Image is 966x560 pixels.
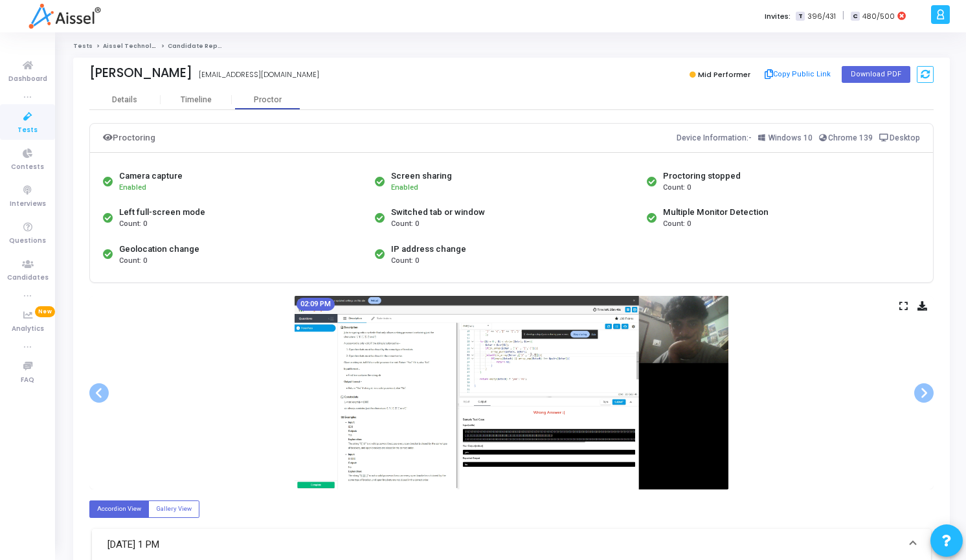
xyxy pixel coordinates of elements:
[297,298,335,311] mat-chip: 02:09 PM
[7,273,49,284] span: Candidates
[769,133,813,142] span: Windows 10
[862,11,895,22] span: 480/500
[199,69,319,80] div: [EMAIL_ADDRESS][DOMAIN_NAME]
[677,130,921,146] div: Device Information:-
[119,183,146,192] span: Enabled
[181,95,212,105] div: Timeline
[391,219,419,230] span: Count: 0
[73,42,950,50] nav: breadcrumb
[391,170,452,183] div: Screen sharing
[28,3,100,29] img: logo
[21,375,34,386] span: FAQ
[698,69,750,80] span: Mid Performer
[391,256,419,267] span: Count: 0
[663,170,741,183] div: Proctoring stopped
[107,537,900,552] mat-panel-title: [DATE] 1 PM
[12,324,44,335] span: Analytics
[232,95,303,105] div: Proctor
[89,500,149,518] label: Accordion View
[103,130,155,146] div: Proctoring
[391,206,485,219] div: Switched tab or window
[765,11,791,22] label: Invites:
[119,206,205,219] div: Left full-screen mode
[828,133,873,142] span: Chrome 139
[663,183,691,194] span: Count: 0
[17,125,38,136] span: Tests
[10,199,46,210] span: Interviews
[761,65,835,84] button: Copy Public Link
[8,74,47,85] span: Dashboard
[295,296,728,489] img: screenshot-1756802348150.jpeg
[119,170,183,183] div: Camera capture
[391,183,418,192] span: Enabled
[851,12,859,21] span: C
[890,133,920,142] span: Desktop
[842,66,910,83] button: Download PDF
[119,219,147,230] span: Count: 0
[842,9,844,23] span: |
[119,256,147,267] span: Count: 0
[796,12,804,21] span: T
[119,243,199,256] div: Geolocation change
[148,500,199,518] label: Gallery View
[35,306,55,317] span: New
[807,11,836,22] span: 396/431
[73,42,93,50] a: Tests
[103,42,229,50] a: Aissel Technologies- Php Developer-
[168,42,227,50] span: Candidate Report
[112,95,137,105] div: Details
[9,236,46,247] span: Questions
[11,162,44,173] span: Contests
[663,206,769,219] div: Multiple Monitor Detection
[663,219,691,230] span: Count: 0
[391,243,466,256] div: IP address change
[89,65,192,80] div: [PERSON_NAME]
